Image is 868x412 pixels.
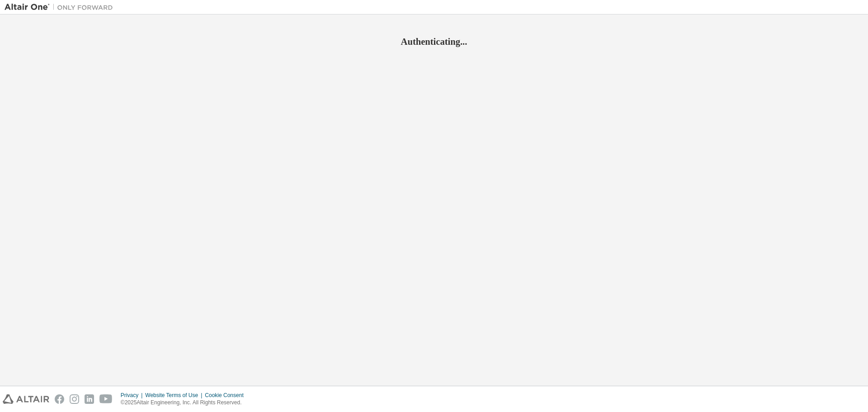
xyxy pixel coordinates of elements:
img: facebook.svg [55,394,64,404]
div: Privacy [121,392,145,399]
div: Website Terms of Use [145,392,205,399]
div: Cookie Consent [205,392,249,399]
p: © 2025 Altair Engineering, Inc. All Rights Reserved. [121,399,249,407]
img: youtube.svg [99,394,113,404]
img: linkedin.svg [85,394,94,404]
img: instagram.svg [70,394,79,404]
h2: Authenticating... [5,36,863,47]
img: Altair One [5,3,118,12]
img: altair_logo.svg [3,394,49,404]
